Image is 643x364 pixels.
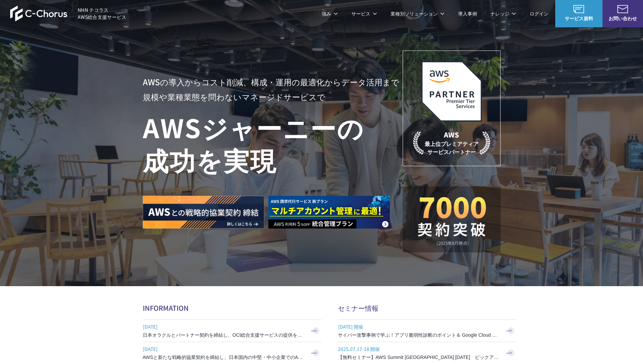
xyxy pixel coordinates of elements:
[413,130,490,156] p: 最上位プレミアティア サービスパートナー
[78,6,127,21] span: NHN テコラス AWS総合支援サービス
[617,5,628,13] img: お問い合わせ
[143,303,322,313] h2: INFORMATION
[143,196,264,229] img: AWSとの戦略的協業契約 締結
[416,196,487,246] img: 契約件数
[555,15,602,22] span: サービス資料
[143,320,322,342] a: [DATE] 日本オラクルとパートナー契約を締結し、OCI総合支援サービスの提供を開始
[143,342,322,364] a: [DATE] AWSと新たな戦略的協業契約を締結し、日本国内の中堅・中小企業でのAWS活用を加速
[421,61,482,122] img: AWSプレミアティアサービスパートナー
[490,10,516,17] p: ナレッジ
[322,10,338,17] p: 強み
[573,5,584,13] img: AWS総合支援サービス C-Chorus サービス資料
[351,10,377,17] p: サービス
[338,303,517,313] h2: セミナー情報
[143,344,305,354] span: [DATE]
[143,111,403,176] h1: AWS ジャーニーの 成功を実現
[143,354,305,361] h3: AWSと新たな戦略的協業契約を締結し、日本国内の中堅・中小企業でのAWS活用を加速
[143,74,403,104] p: AWSの導入からコスト削減、 構成・運用の最適化からデータ活用まで 規模や業種業態を問わない マネージドサービスで
[444,130,459,140] em: AWS
[338,322,500,332] span: [DATE] 開催
[391,10,445,17] p: 業種別ソリューション
[338,354,500,361] h3: 【無料セミナー】AWS Summit [GEOGRAPHIC_DATA] [DATE] ピックアップセッション
[338,320,517,342] a: [DATE] 開催 サイバー攻撃事例で学ぶ！アプリ脆弱性診断のポイント＆ Google Cloud セキュリティ対策
[338,342,517,364] a: 2025.07.17-18 開催 【無料セミナー】AWS Summit [GEOGRAPHIC_DATA] [DATE] ピックアップセッション
[10,5,127,22] a: AWS総合支援サービス C-Chorus NHN テコラスAWS総合支援サービス
[143,332,305,338] h3: 日本オラクルとパートナー契約を締結し、OCI総合支援サービスの提供を開始
[143,322,305,332] span: [DATE]
[338,332,500,338] h3: サイバー攻撃事例で学ぶ！アプリ脆弱性診断のポイント＆ Google Cloud セキュリティ対策
[602,15,643,22] span: お問い合わせ
[530,10,548,17] a: ログイン
[338,344,500,354] span: 2025.07.17-18 開催
[268,196,390,229] img: AWS請求代行サービス 統合管理プラン
[458,10,477,17] a: 導入事例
